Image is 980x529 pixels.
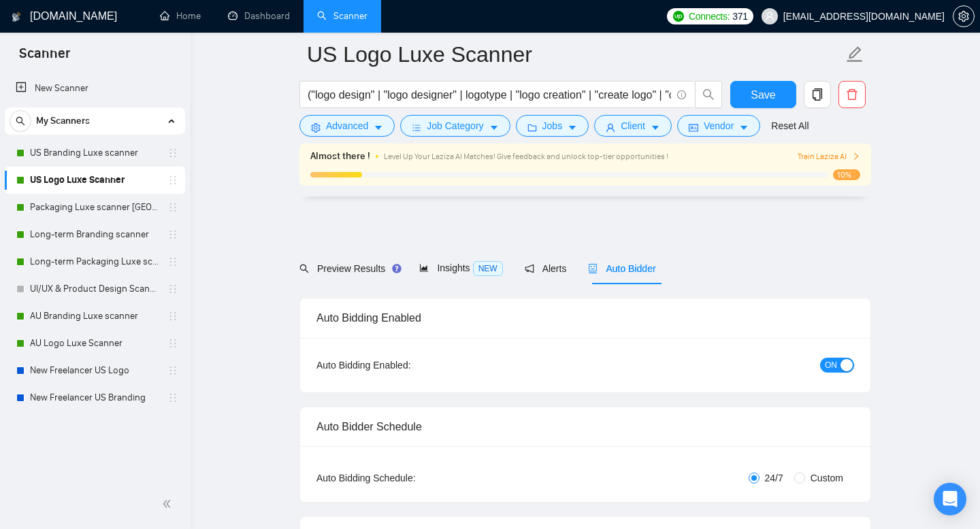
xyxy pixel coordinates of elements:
[167,175,178,186] span: holder
[696,88,721,101] span: search
[299,264,309,273] span: search
[677,115,760,137] button: idcardVendorcaret-down
[308,86,671,103] input: Search Freelance Jobs...
[473,261,503,276] span: NEW
[651,122,660,133] span: caret-down
[695,81,722,108] button: search
[953,5,975,27] button: setting
[167,202,178,213] span: holder
[953,11,975,22] a: setting
[525,264,534,273] span: notification
[400,115,510,137] button: barsJob Categorycaret-down
[30,303,159,330] a: AU Branding Luxe scanner
[621,118,645,133] span: Client
[839,88,865,101] span: delete
[704,118,734,133] span: Vendor
[30,167,159,194] a: US Logo Luxe Scanner
[299,263,397,274] span: Preview Results
[419,263,429,273] span: area-chart
[588,264,598,273] span: robot
[833,169,860,180] span: 10%
[759,471,789,485] span: 24/7
[30,275,159,303] a: UI/UX & Product Design Scanner
[953,11,974,22] span: setting
[16,75,174,102] a: New Scanner
[689,9,730,24] span: Connects:
[751,86,775,103] span: Save
[384,152,668,161] span: Level Up Your Laziza AI Matches! Give feedback and unlock top-tier opportunities !
[167,284,178,294] span: holder
[374,122,383,133] span: caret-down
[732,9,747,24] span: 371
[516,115,589,137] button: folderJobscaret-down
[167,256,178,267] span: holder
[419,262,502,273] span: Insights
[311,122,321,133] span: setting
[36,107,90,135] span: My Scanners
[160,10,201,22] a: homeHome
[765,12,774,21] span: user
[852,152,860,160] span: right
[162,497,176,511] span: double-left
[310,149,370,164] span: Almost there !
[5,107,185,411] li: My Scanners
[5,75,185,102] li: New Scanner
[316,298,854,337] div: Auto Bidding Enabled
[412,122,421,133] span: bars
[316,471,495,485] div: Auto Bidding Schedule:
[606,122,615,133] span: user
[527,122,537,133] span: folder
[12,6,21,28] img: logo
[10,116,31,126] span: search
[167,365,178,376] span: holder
[594,115,672,137] button: userClientcaret-down
[489,122,499,133] span: caret-down
[391,262,403,275] div: Tooltip anchor
[316,407,854,446] div: Auto Bidder Schedule
[167,148,178,158] span: holder
[167,392,178,403] span: holder
[30,221,159,248] a: Long-term Branding scanner
[8,44,81,72] span: Scanner
[798,150,860,163] button: Train Laziza AI
[30,330,159,357] a: AU Logo Luxe Scanner
[30,357,159,384] a: New Freelancer US Logo
[677,90,686,99] span: info-circle
[838,81,866,108] button: delete
[673,11,684,22] img: upwork-logo.png
[804,81,831,108] button: copy
[316,358,495,373] div: Auto Bidding Enabled:
[805,471,849,485] span: Custom
[228,10,290,22] a: dashboardDashboard
[771,118,808,133] a: Reset All
[525,263,567,274] span: Alerts
[825,358,837,373] span: ON
[730,81,796,108] button: Save
[30,194,159,221] a: Packaging Luxe scanner [GEOGRAPHIC_DATA]
[30,248,159,275] a: Long-term Packaging Luxe scanner
[307,37,843,71] input: Scanner name...
[317,10,367,22] a: searchScanner
[934,483,966,515] div: Open Intercom Messenger
[167,338,178,349] span: holder
[299,115,395,137] button: settingAdvancedcaret-down
[689,122,698,133] span: idcard
[326,118,368,133] span: Advanced
[10,110,31,132] button: search
[804,88,830,101] span: copy
[167,229,178,240] span: holder
[739,122,749,133] span: caret-down
[30,139,159,167] a: US Branding Luxe scanner
[542,118,563,133] span: Jobs
[167,311,178,322] span: holder
[568,122,577,133] span: caret-down
[588,263,655,274] span: Auto Bidder
[846,46,864,63] span: edit
[30,384,159,411] a: New Freelancer US Branding
[427,118,483,133] span: Job Category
